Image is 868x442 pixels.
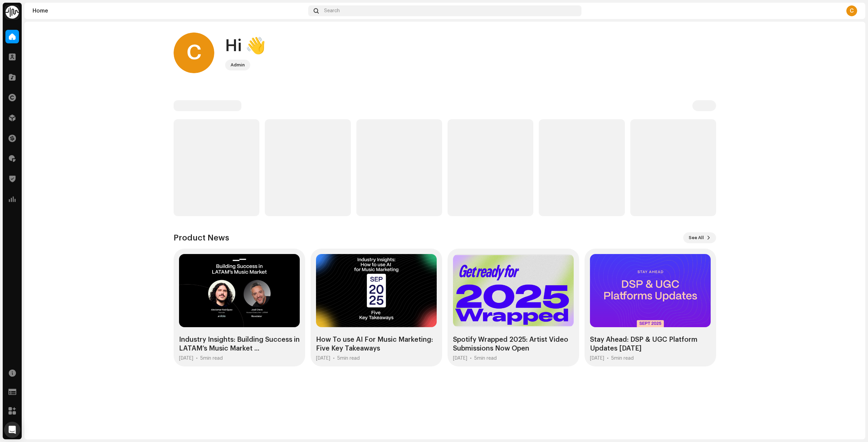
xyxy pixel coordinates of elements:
[316,356,330,361] div: [DATE]
[340,356,360,361] span: min read
[470,356,472,361] div: •
[200,356,223,361] div: 5
[316,335,437,353] div: How To use AI For Music Marketing: Five Key Takeaways
[179,335,300,353] div: Industry Insights: Building Success in LATAM’s Music Market ...
[225,35,266,57] div: Hi 👋
[689,231,704,245] span: See All
[333,356,335,361] div: •
[231,61,245,69] div: Admin
[611,356,634,361] div: 5
[33,8,305,14] div: Home
[174,33,214,73] div: C
[474,356,497,361] div: 5
[196,356,198,361] div: •
[337,356,360,361] div: 5
[174,232,229,243] h3: Product News
[683,232,716,243] button: See All
[607,356,609,361] div: •
[614,356,634,361] span: min read
[590,335,711,353] div: Stay Ahead: DSP & UGC Platform Updates [DATE]
[4,422,20,438] div: Open Intercom Messenger
[477,356,497,361] span: min read
[324,8,340,14] span: Search
[203,356,223,361] span: min read
[846,5,857,16] div: C
[179,356,193,361] div: [DATE]
[5,5,19,19] img: 0f74c21f-6d1c-4dbc-9196-dbddad53419e
[590,356,604,361] div: [DATE]
[453,335,574,353] div: Spotify Wrapped 2025: Artist Video Submissions Now Open
[453,356,467,361] div: [DATE]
